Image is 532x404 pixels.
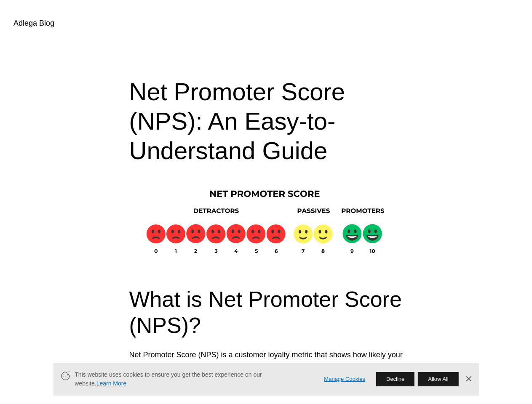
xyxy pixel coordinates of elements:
a: Learn More [96,380,127,387]
h1: Net Promoter Score (NPS): An Easy-to-Understand Guide [129,77,403,165]
svg: Cookie Icon [60,370,70,381]
img: NPS Scale [129,183,403,272]
h2: What is Net Promoter Score (NPS)? [129,286,403,339]
a: Dismiss Banner [462,373,475,385]
button: Allow All [418,372,458,386]
a: Adlega Blog [13,19,54,27]
span: This website uses cookies to ensure you get the best experience on our website. [75,370,312,388]
button: Decline [376,372,414,386]
p: Net Promoter Score (NPS) is a customer loyalty metric that shows how likely your customers are to... [129,349,403,397]
a: Manage Cookies [324,375,365,384]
